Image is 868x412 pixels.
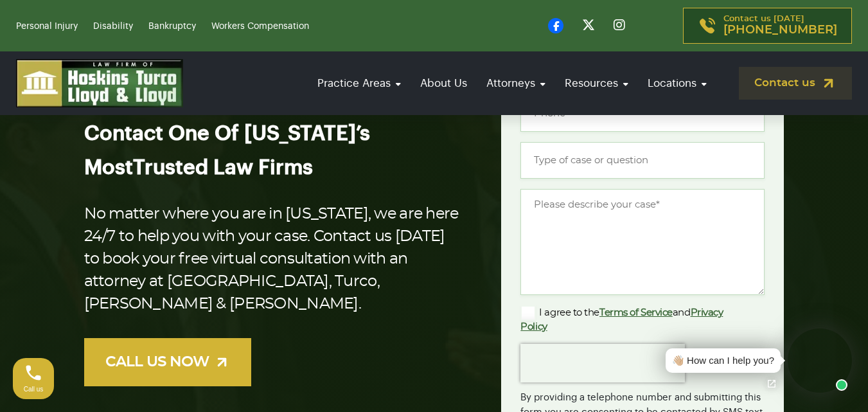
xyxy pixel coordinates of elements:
[723,24,837,37] span: [PHONE_NUMBER]
[641,65,713,102] a: Locations
[16,59,183,107] img: logo
[599,308,673,318] a: Terms of Service
[84,123,370,144] span: Contact One Of [US_STATE]’s
[683,8,852,44] a: Contact us [DATE][PHONE_NUMBER]
[84,157,133,178] span: Most
[133,157,313,178] span: Trusted Law Firms
[739,67,852,100] a: Contact us
[84,203,461,316] p: No matter where you are in [US_STATE], we are here 24/7 to help you with your case. Contact us [D...
[148,22,196,31] a: Bankruptcy
[520,142,765,179] input: Type of case or question
[211,22,309,31] a: Workers Compensation
[414,65,474,102] a: About Us
[520,305,744,334] label: I agree to the and
[480,65,552,102] a: Attorneys
[723,15,837,37] p: Contact us [DATE]
[311,65,407,102] a: Practice Areas
[16,22,78,31] a: Personal Injury
[93,22,133,31] a: Disability
[24,386,44,393] span: Call us
[558,65,635,102] a: Resources
[672,354,774,368] div: 👋🏼 How can I help you?
[758,370,785,397] a: Open chat
[214,354,230,370] img: arrow-up-right-light.svg
[520,344,685,382] iframe: reCAPTCHA
[84,338,251,386] a: CALL US NOW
